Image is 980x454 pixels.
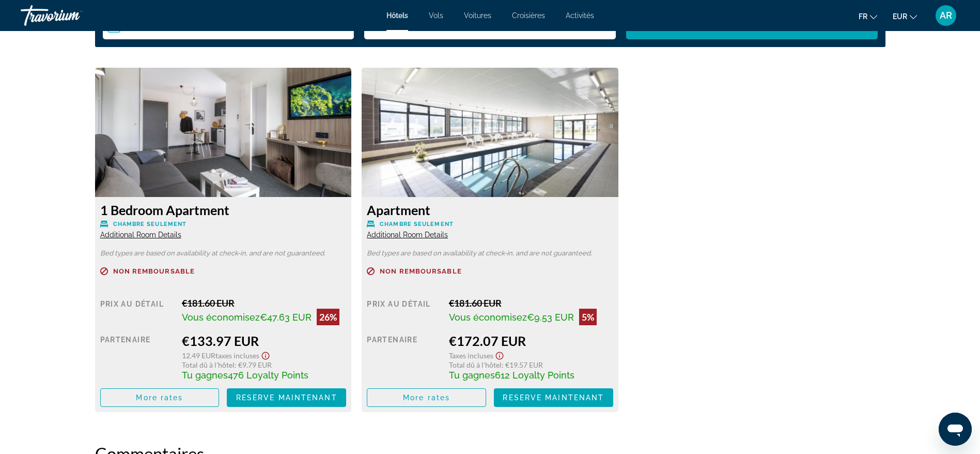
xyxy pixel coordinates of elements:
p: Bed types are based on availability at check-in, and are not guaranteed. [100,250,347,257]
span: More rates [136,394,183,402]
span: Non remboursable [380,268,462,275]
span: Total dû à l'hôtel [449,360,502,369]
div: : €9.79 EUR [182,360,346,369]
span: Taxes incluses [215,351,259,360]
button: Change language [859,9,877,24]
div: €181.60 EUR [449,297,613,309]
span: Total dû à l'hôtel [182,360,235,369]
a: Voitures [464,11,491,20]
a: Croisières [512,11,545,20]
span: Non remboursable [113,268,195,275]
span: Tu gagnes [182,370,228,381]
img: 7b50e0b6-89ca-4aa0-b0c4-547894649557.jpeg [362,68,618,197]
a: Travorium [21,2,124,29]
div: €181.60 EUR [182,297,346,309]
div: Prix au détail [100,297,175,325]
button: Reserve maintenant [494,388,613,407]
span: Tu gagnes [449,370,495,381]
button: User Menu [932,5,959,26]
span: €47.63 EUR [260,312,312,323]
h3: 1 Bedroom Apartment [100,202,347,218]
div: €133.97 EUR [182,333,346,349]
span: 12.49 EUR [182,351,215,360]
span: 476 Loyalty Points [228,370,308,381]
span: 612 Loyalty Points [495,370,574,381]
span: Additional Room Details [100,231,181,239]
button: Change currency [893,9,917,24]
a: Vols [429,11,443,20]
a: Hôtels [386,11,408,20]
span: Taxes incluses [449,351,493,360]
span: EUR [893,12,907,21]
button: More rates [100,388,220,407]
button: Show Taxes and Fees disclaimer [259,349,272,360]
div: : €19.57 EUR [449,360,613,369]
div: Prix au détail [367,297,441,325]
iframe: Bouton de lancement de la fenêtre de messagerie [939,413,972,446]
span: Chambre seulement [380,221,454,228]
span: Additional Room Details [367,231,448,239]
div: €172.07 EUR [449,333,613,349]
div: Search widget [103,13,878,39]
img: 35f440ef-df43-4a94-b25a-e176d3b4827c.jpeg [95,68,352,197]
div: Partenaire [100,333,175,381]
span: Reserve maintenant [236,394,337,402]
div: 26% [317,309,339,325]
button: Reserve maintenant [227,388,346,407]
h3: Apartment [367,202,613,218]
div: 5% [579,309,597,325]
div: Partenaire [367,333,441,381]
p: Bed types are based on availability at check-in, and are not guaranteed. [367,250,613,257]
span: AR [940,10,952,21]
span: fr [859,12,867,21]
a: Activités [566,11,594,20]
span: Reserve maintenant [503,394,604,402]
span: €9.53 EUR [527,312,574,323]
button: Show Taxes and Fees disclaimer [493,349,506,360]
span: More rates [403,394,450,402]
span: Chambre seulement [113,221,187,228]
button: Check-in date: Sep 26, 2025 Check-out date: Sep 28, 2025 [103,13,354,39]
span: Vous économisez [449,312,527,323]
span: Vous économisez [182,312,260,323]
button: More rates [367,388,486,407]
